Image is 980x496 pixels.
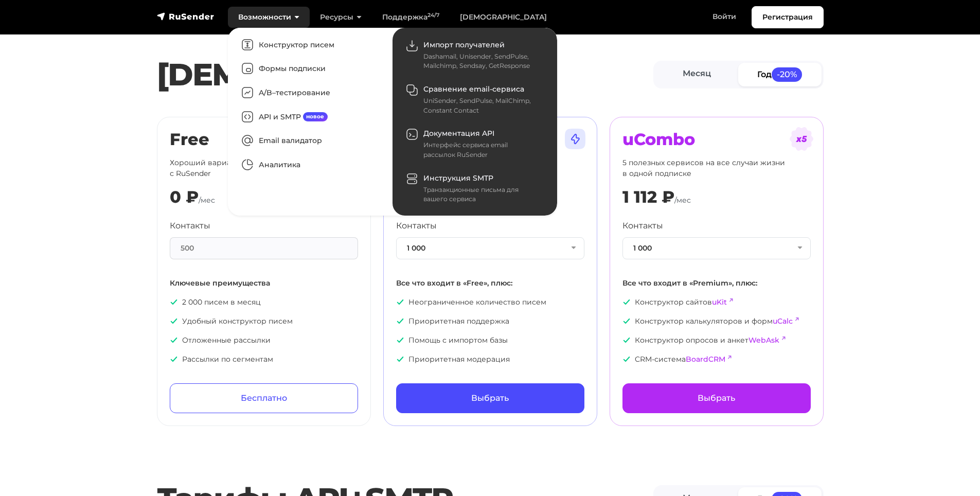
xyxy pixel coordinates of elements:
[396,237,584,259] button: 1 000
[738,63,822,86] a: Год
[170,336,178,344] img: icon-ok.svg
[233,33,387,57] a: Конструктор писем
[622,336,631,344] img: icon-ok.svg
[396,220,437,232] label: Контакты
[423,52,540,71] div: Dashamail, Unisender, SendPulse, Mailchimp, Sendsay, GetResponse
[622,316,811,327] p: Конструктор калькуляторов и форм
[674,196,691,205] span: /мес
[423,84,524,94] span: Сравнение email-сервиса
[228,7,310,28] a: Возможности
[423,173,493,183] span: Инструкция SMTP
[655,63,739,86] a: Месяц
[423,140,540,160] div: Интерфейс сервиса email рассылок RuSender
[622,187,674,207] div: 1 112 ₽
[622,355,631,363] img: icon-ok.svg
[622,335,811,346] p: Конструктор опросов и анкет
[396,298,404,306] img: icon-ok.svg
[233,57,387,81] a: Формы подписки
[772,67,803,81] span: -20%
[157,11,215,22] img: RuSender
[170,317,178,325] img: icon-ok.svg
[233,153,387,177] a: Аналитика
[310,7,372,28] a: Ресурсы
[423,40,505,49] span: Импорт получателей
[233,129,387,153] a: Email валидатор
[396,335,584,346] p: Помощь с импортом базы
[396,316,584,327] p: Приоритетная поддержка
[396,336,404,344] img: icon-ok.svg
[622,237,811,259] button: 1 000
[622,278,811,289] p: Все что входит в «Premium», плюс:
[233,81,387,105] a: A/B–тестирование
[427,12,439,19] sup: 24/7
[396,355,404,363] img: icon-ok.svg
[396,354,584,365] p: Приоритетная модерация
[170,298,178,306] img: icon-ok.svg
[396,383,584,413] a: Выбрать
[622,317,631,325] img: icon-ok.svg
[398,77,552,121] a: Сравнение email-сервиса UniSender, SendPulse, MailChimp, Constant Contact
[170,157,358,179] p: Хороший вариант, чтобы ознакомиться с RuSender
[396,317,404,325] img: icon-ok.svg
[398,166,552,210] a: Инструкция SMTP Транзакционные письма для вашего сервиса
[622,130,811,149] h2: uCombo
[712,297,727,307] a: uKit
[170,278,358,289] p: Ключевые преимущества
[170,354,358,365] p: Рассылки по сегментам
[157,56,653,93] h1: [DEMOGRAPHIC_DATA]
[686,355,725,364] a: BoardCRM
[423,96,540,115] div: UniSender, SendPulse, MailChimp, Constant Contact
[233,105,387,129] a: API и SMTPновое
[450,7,557,28] a: [DEMOGRAPHIC_DATA]
[170,383,358,413] a: Бесплатно
[773,316,793,326] a: uCalc
[622,298,631,306] img: icon-ok.svg
[702,6,746,27] a: Войти
[396,297,584,308] p: Неограниченное количество писем
[752,6,824,28] a: Регистрация
[622,220,663,232] label: Контакты
[170,297,358,308] p: 2 000 писем в месяц
[303,112,328,121] span: новое
[622,354,811,365] p: CRM-система
[170,220,210,232] label: Контакты
[170,316,358,327] p: Удобный конструктор писем
[170,187,199,207] div: 0 ₽
[622,297,811,308] p: Конструктор сайтов
[423,129,494,138] span: Документация API
[789,127,814,151] img: tarif-ucombo.svg
[749,335,779,345] a: WebAsk
[170,355,178,363] img: icon-ok.svg
[622,383,811,413] a: Выбрать
[398,33,552,77] a: Импорт получателей Dashamail, Unisender, SendPulse, Mailchimp, Sendsay, GetResponse
[398,122,552,166] a: Документация API Интерфейс сервиса email рассылок RuSender
[622,157,811,179] p: 5 полезных сервисов на все случаи жизни в одной подписке
[170,335,358,346] p: Отложенные рассылки
[423,185,540,204] div: Транзакционные письма для вашего сервиса
[372,7,450,28] a: Поддержка24/7
[199,196,215,205] span: /мес
[170,130,358,149] h2: Free
[563,127,587,151] img: tarif-premium.svg
[396,278,584,289] p: Все что входит в «Free», плюс:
